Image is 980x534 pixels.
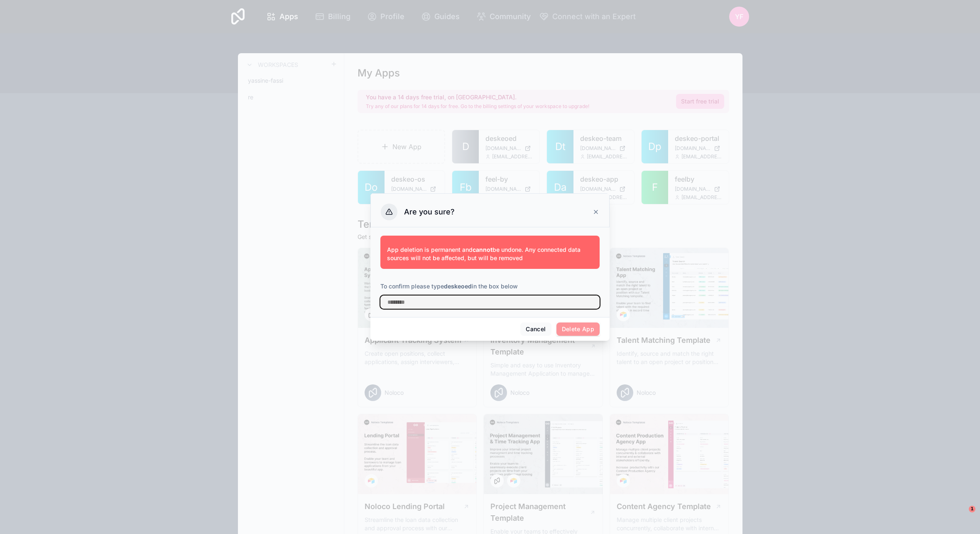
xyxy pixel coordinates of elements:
strong: deskeoed [444,283,472,290]
p: App deletion is permanent and be undone. Any connected data sources will not be affected, but wil... [387,246,593,262]
h3: Are you sure? [404,207,455,217]
strong: cannot [473,246,492,253]
button: Cancel [520,322,551,336]
p: To confirm please type in the box below [380,282,600,290]
iframe: Intercom live chat [952,506,972,526]
span: 1 [969,506,975,512]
